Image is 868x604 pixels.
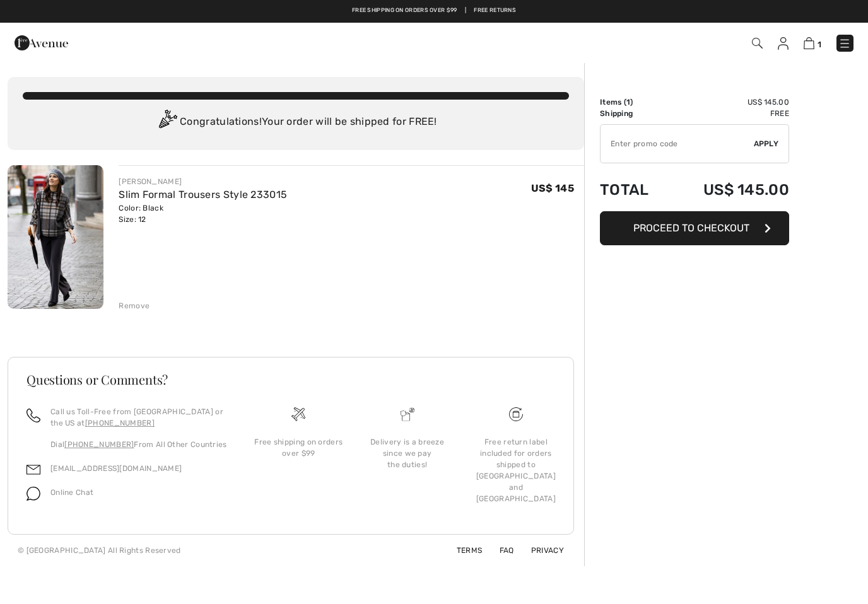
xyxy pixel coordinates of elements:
[50,464,182,473] a: [EMAIL_ADDRESS][DOMAIN_NAME]
[442,546,483,555] a: Terms
[804,35,821,50] a: 1
[474,6,516,15] a: Free Returns
[50,439,229,450] p: Dial From All Other Countries
[401,407,414,421] img: Delivery is a breeze since we pay the duties!
[26,409,40,422] img: call
[119,189,287,200] a: Slim Formal Trousers Style 233015
[600,168,669,211] td: Total
[15,36,68,48] a: 1ère Avenue
[754,138,779,149] span: Apply
[15,30,68,55] img: 1ère Avenue
[50,406,229,429] p: Call us Toll-Free from [GEOGRAPHIC_DATA] or the US at
[531,182,574,194] span: US$ 145
[23,110,569,135] div: Congratulations! Your order will be shipped for FREE!
[838,37,851,50] img: Menu
[669,168,789,211] td: US$ 145.00
[50,488,93,497] span: Online Chat
[465,6,466,15] span: |
[155,110,180,135] img: Congratulation2.svg
[352,6,457,15] a: Free shipping on orders over $99
[119,300,150,311] div: Remove
[64,440,134,449] a: [PHONE_NUMBER]
[633,222,749,234] span: Proceed to Checkout
[85,419,155,427] a: [PHONE_NUMBER]
[600,108,669,119] td: Shipping
[254,436,343,459] div: Free shipping on orders over $99
[8,165,103,309] img: Slim Formal Trousers Style 233015
[509,407,523,421] img: Free shipping on orders over $99
[18,545,181,556] div: © [GEOGRAPHIC_DATA] All Rights Reserved
[601,125,754,163] input: Promo code
[484,546,514,555] a: FAQ
[119,202,287,225] div: Color: Black Size: 12
[669,96,789,108] td: US$ 145.00
[778,37,789,50] img: My Info
[600,96,669,108] td: Items ( )
[818,40,821,49] span: 1
[626,98,630,107] span: 1
[119,176,287,187] div: [PERSON_NAME]
[26,487,40,501] img: chat
[26,373,555,386] h3: Questions or Comments?
[363,436,451,470] div: Delivery is a breeze since we pay the duties!
[600,211,789,245] button: Proceed to Checkout
[472,436,560,504] div: Free return label included for orders shipped to [GEOGRAPHIC_DATA] and [GEOGRAPHIC_DATA]
[291,407,305,421] img: Free shipping on orders over $99
[804,37,814,49] img: Shopping Bag
[516,546,564,555] a: Privacy
[669,108,789,119] td: Free
[752,38,763,49] img: Search
[26,463,40,477] img: email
